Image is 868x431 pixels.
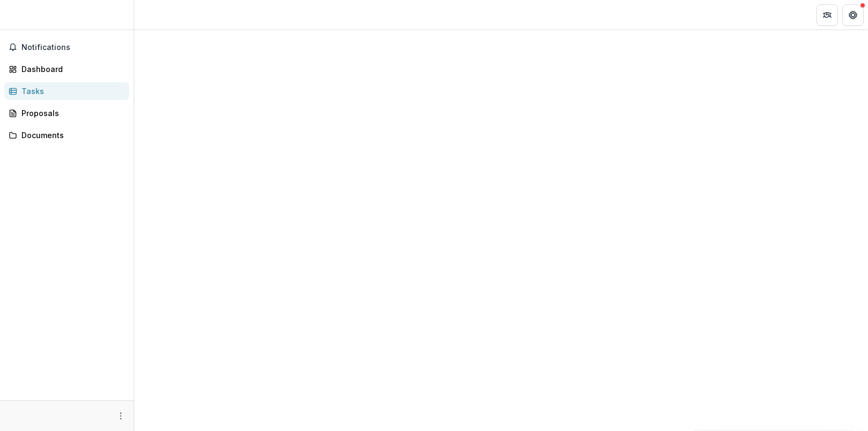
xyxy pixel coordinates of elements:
button: Notifications [4,39,129,56]
a: Tasks [4,82,129,100]
div: Proposals [21,107,121,119]
span: Notifications [21,43,125,52]
div: Documents [21,130,121,141]
a: Documents [4,126,129,144]
button: Partners [816,4,838,26]
a: Proposals [4,104,129,122]
button: Get Help [842,4,864,26]
a: Dashboard [4,60,129,78]
div: Dashboard [21,63,121,75]
div: Tasks [21,85,121,97]
button: More [114,410,127,422]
